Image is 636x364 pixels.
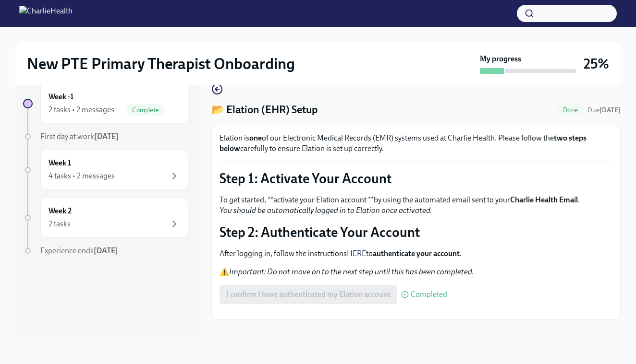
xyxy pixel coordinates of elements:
[49,92,73,102] h6: Week -1
[220,223,612,241] p: Step 2: Authenticate Your Account
[23,83,188,124] a: Week -12 tasks • 2 messagesComplete
[40,246,118,255] span: Experience ends
[220,133,612,154] p: Elation is of our Electronic Medical Records (EMR) systems used at Charlie Health. Please follow ...
[126,106,165,114] span: Complete
[220,248,612,259] p: After logging in, follow the instructions to .
[411,291,447,298] span: Completed
[373,249,460,258] strong: authenticate your account
[23,150,188,190] a: Week 14 tasks • 2 messages
[220,267,612,277] p: ⚠️
[23,198,188,238] a: Week 22 tasks
[19,6,73,21] img: CharlieHealth
[557,106,584,114] span: Done
[49,219,71,229] div: 2 tasks
[584,55,609,72] h3: 25%
[211,103,318,117] h4: 📂 Elation (EHR) Setup
[229,267,474,276] em: Important: Do not move on to the next step until this has been completed.
[49,171,115,181] div: 4 tasks • 2 messages
[220,170,612,187] p: Step 1: Activate Your Account
[480,54,521,64] strong: My progress
[49,206,72,216] h6: Week 2
[49,158,71,168] h6: Week 1
[220,206,432,215] em: You should be automatically logged in to Elation once activated.
[23,131,188,142] a: First day at work[DATE]
[510,195,578,204] strong: Charlie Health Email
[599,106,621,114] strong: [DATE]
[249,133,262,142] strong: one
[220,195,612,216] p: To get started, **activate your Elation account **by using the automated email sent to your .
[27,54,295,73] h2: New PTE Primary Therapist Onboarding
[587,106,621,114] span: Due
[587,106,621,115] span: August 29th, 2025 09:00
[94,132,119,141] strong: [DATE]
[49,105,114,115] div: 2 tasks • 2 messages
[94,246,118,255] strong: [DATE]
[347,249,366,258] a: HERE
[40,132,119,141] span: First day at work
